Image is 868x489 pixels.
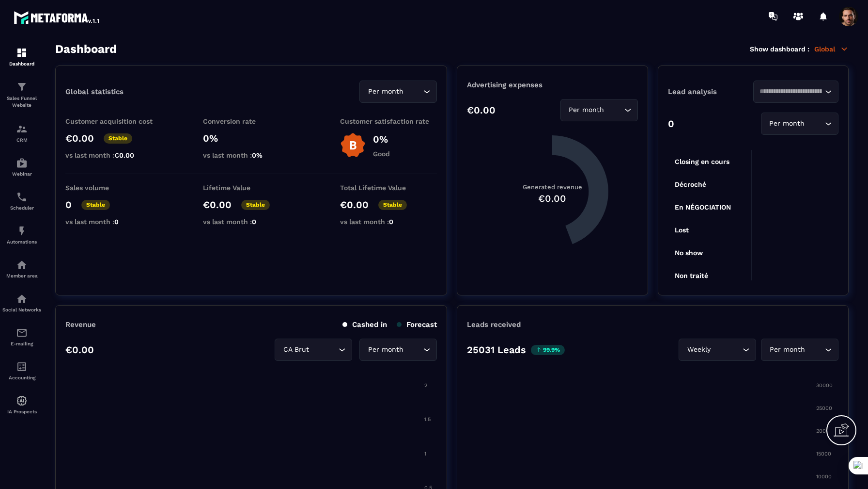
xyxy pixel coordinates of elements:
[65,117,162,125] p: Customer acquisition cost
[16,293,28,305] img: social-network
[16,327,28,339] img: email
[366,344,405,355] span: Per month
[203,151,300,159] p: vs last month :
[467,81,637,89] p: Advertising expenses
[2,137,41,143] p: CRM
[2,320,41,354] a: emailemailE-mailing
[114,218,119,226] span: 0
[807,118,822,129] input: Search for option
[467,104,496,116] p: €0.00
[675,158,729,166] tspan: Closing en cours
[2,61,41,66] p: Dashboard
[16,157,28,169] img: automations
[203,218,300,226] p: vs last month :
[424,416,431,423] tspan: 1.5
[753,81,838,103] div: Search for option
[65,87,124,96] p: Global statistics
[203,132,300,144] p: 0%
[816,382,833,389] tspan: 30000
[2,409,41,414] p: IA Prospects
[65,320,96,329] p: Revenue
[16,81,28,93] img: formation
[467,344,526,356] p: 25031 Leads
[16,395,28,407] img: automations
[567,105,606,115] span: Per month
[2,341,41,346] p: E-mailing
[2,239,41,244] p: Automations
[668,87,753,96] p: Lead analysis
[359,339,437,361] div: Search for option
[424,451,426,457] tspan: 1
[807,344,822,355] input: Search for option
[2,74,41,116] a: formationformationSales Funnel Website
[2,375,41,380] p: Accounting
[275,339,352,361] div: Search for option
[759,86,822,97] input: Search for option
[340,218,437,226] p: vs last month :
[814,45,849,53] p: Global
[16,47,28,59] img: formation
[378,200,407,210] p: Stable
[203,199,232,211] p: €0.00
[16,225,28,237] img: automations
[761,113,838,135] div: Search for option
[560,99,638,121] div: Search for option
[531,345,565,355] p: 99.9%
[675,249,703,257] tspan: No show
[366,86,405,97] span: Per month
[373,150,390,158] p: Good
[203,117,300,125] p: Conversion rate
[114,151,134,159] span: €0.00
[2,307,41,312] p: Social Networks
[2,116,41,150] a: formationformationCRM
[16,361,28,373] img: accountant
[389,218,393,226] span: 0
[65,344,94,356] p: €0.00
[55,42,117,56] h3: Dashboard
[675,226,689,234] tspan: Lost
[767,118,807,129] span: Per month
[2,273,41,278] p: Member area
[65,151,162,159] p: vs last month :
[2,40,41,74] a: formationformationDashboard
[359,81,437,103] div: Search for option
[65,184,162,192] p: Sales volume
[340,132,366,158] img: b-badge-o.b3b20ee6.svg
[104,133,132,144] p: Stable
[675,180,706,188] tspan: Décroché
[2,184,41,218] a: schedulerschedulerScheduler
[679,339,756,361] div: Search for option
[241,200,270,210] p: Stable
[424,382,427,389] tspan: 2
[405,86,421,97] input: Search for option
[668,118,674,130] p: 0
[2,354,41,388] a: accountantaccountantAccounting
[816,473,832,480] tspan: 10000
[81,200,110,210] p: Stable
[311,344,336,355] input: Search for option
[65,218,162,226] p: vs last month :
[16,123,28,135] img: formation
[816,451,831,457] tspan: 15000
[397,320,437,329] p: Forecast
[606,105,622,115] input: Search for option
[252,218,256,226] span: 0
[281,344,311,355] span: CA Brut
[16,259,28,271] img: automations
[2,171,41,177] p: Webinar
[467,320,521,329] p: Leads received
[816,428,833,434] tspan: 20000
[252,151,263,159] span: 0%
[675,203,731,211] tspan: En NÉGOCIATION
[2,286,41,320] a: social-networksocial-networkSocial Networks
[2,95,41,109] p: Sales Funnel Website
[340,184,437,192] p: Total Lifetime Value
[2,218,41,252] a: automationsautomationsAutomations
[203,184,300,192] p: Lifetime Value
[342,320,387,329] p: Cashed in
[675,272,708,279] tspan: Non traité
[65,132,94,144] p: €0.00
[340,199,369,211] p: €0.00
[14,9,101,26] img: logo
[65,199,72,211] p: 0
